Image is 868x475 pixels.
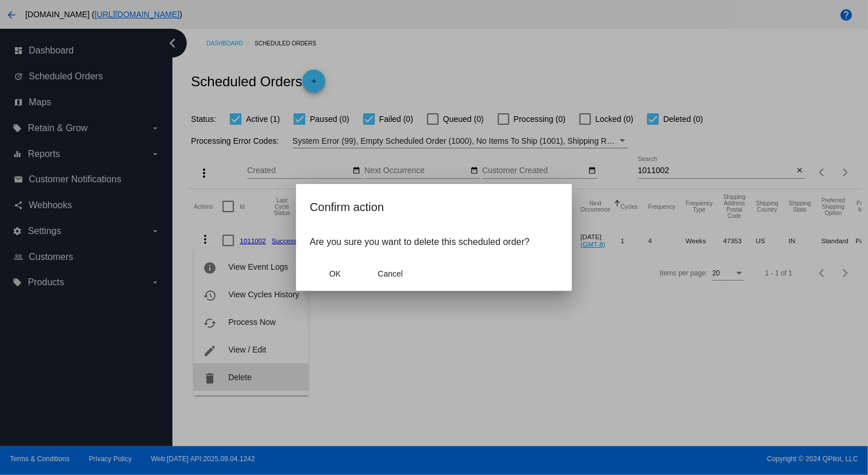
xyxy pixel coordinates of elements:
button: Close dialog [365,263,416,284]
span: OK [329,269,341,278]
span: Cancel [378,269,403,278]
p: Are you sure you want to delete this scheduled order? [310,237,558,247]
h2: Confirm action [310,198,558,216]
button: Close dialog [310,263,360,284]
